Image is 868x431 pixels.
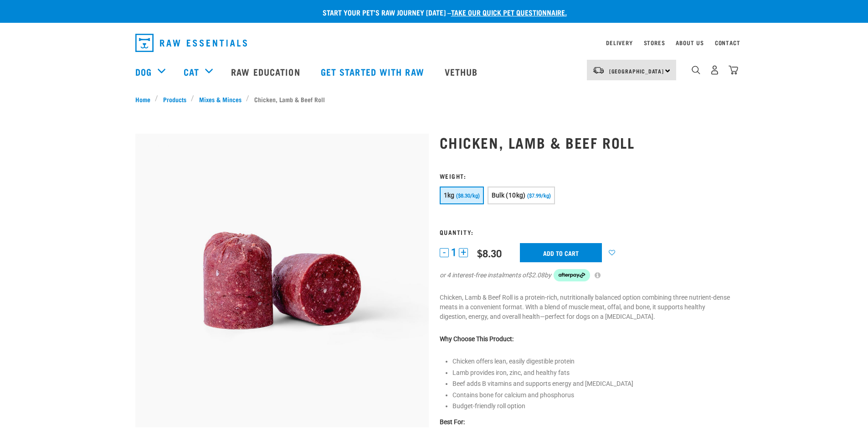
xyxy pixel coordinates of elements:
[606,41,632,44] a: Delivery
[676,41,704,44] a: About Us
[158,94,191,104] a: Products
[451,248,457,257] span: 1
[520,243,602,262] input: Add to cart
[440,134,733,151] h1: Chicken, Lamb & Beef Roll
[452,368,733,378] p: Lamb provides iron, zinc, and healthy fats
[644,41,665,44] a: Stores
[440,172,733,179] h3: Weight:
[312,53,436,90] a: Get started with Raw
[194,94,246,104] a: Mixes & Minces
[710,65,719,75] img: user.png
[729,65,738,75] img: home-icon@2x.png
[592,66,605,74] img: van-moving.png
[440,228,733,235] h3: Quantity:
[135,65,152,78] a: Dog
[488,187,555,204] button: Bulk (10kg) ($7.99/kg)
[554,269,590,282] img: Afterpay
[440,248,449,257] button: -
[135,94,733,104] nav: breadcrumbs
[528,270,544,280] span: $2.08
[222,53,311,90] a: Raw Education
[440,269,733,282] div: or 4 interest-free instalments of by
[440,293,733,322] p: Chicken, Lamb & Beef Roll is a protein-rich, nutritionally balanced option combining three nutrie...
[527,193,551,199] span: ($7.99/kg)
[456,193,480,199] span: ($8.30/kg)
[440,418,465,426] strong: Best For:
[715,41,740,44] a: Contact
[184,65,199,78] a: Cat
[477,247,502,259] div: $8.30
[135,94,155,104] a: Home
[609,69,664,73] span: [GEOGRAPHIC_DATA]
[440,335,514,343] strong: Why Choose This Product:
[444,192,455,199] span: 1kg
[452,357,733,366] p: Chicken offers lean, easily digestible protein
[692,66,700,74] img: home-icon-1@2x.png
[135,134,429,427] img: Raw Essentials Chicken Lamb Beef Bulk Minced Raw Dog Food Roll Unwrapped
[135,34,247,52] img: Raw Essentials Logo
[128,30,740,56] nav: dropdown navigation
[451,10,567,14] a: take our quick pet questionnaire.
[492,192,526,199] span: Bulk (10kg)
[452,379,733,389] p: Beef adds B vitamins and supports energy and [MEDICAL_DATA]
[452,390,733,400] p: Contains bone for calcium and phosphorus
[440,187,484,204] button: 1kg ($8.30/kg)
[436,53,489,90] a: Vethub
[459,248,468,257] button: +
[452,401,733,411] p: Budget-friendly roll option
